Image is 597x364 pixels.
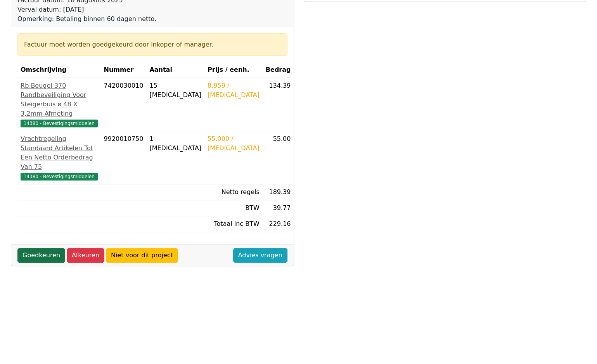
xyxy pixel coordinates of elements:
th: Prijs / eenh. [204,62,263,78]
td: 9920010750 [101,131,147,184]
a: Rb Beugel 370 Randbeveiliging Voor Steigerbuis ø 48 X 3,2mm Afmeting14380 - Bevestigingsmiddelen [21,81,98,128]
td: 134.39 [263,78,294,131]
th: Aantal [146,62,204,78]
td: 55.00 [263,131,294,184]
a: Goedkeuren [17,248,65,263]
div: 15 [MEDICAL_DATA] [149,81,201,100]
div: Factuur moet worden goedgekeurd door inkoper of manager. [24,40,281,49]
th: Omschrijving [17,62,101,78]
div: 1 [MEDICAL_DATA] [149,134,201,153]
span: 14380 - Bevestigingsmiddelen [21,173,98,180]
div: Verval datum: [DATE] [17,5,204,14]
td: 229.16 [263,216,294,232]
a: Vrachtregeling Standaard Artikelen Tot Een Netto Orderbedrag Van 7514380 - Bevestigingsmiddelen [21,134,98,181]
th: Bedrag [263,62,294,78]
td: 7420030010 [101,78,147,131]
th: Nummer [101,62,147,78]
div: 8.959 / [MEDICAL_DATA] [208,81,260,100]
td: BTW [204,200,263,216]
td: 39.77 [263,200,294,216]
div: Opmerking: Betaling binnen 60 dagen netto. [17,14,204,24]
td: 189.39 [263,184,294,200]
div: Vrachtregeling Standaard Artikelen Tot Een Netto Orderbedrag Van 75 [21,134,98,172]
td: Netto regels [204,184,263,200]
div: 55.000 / [MEDICAL_DATA] [208,134,260,153]
a: Niet voor dit project [106,248,178,263]
a: Afkeuren [67,248,104,263]
span: 14380 - Bevestigingsmiddelen [21,120,98,127]
td: Totaal inc BTW [204,216,263,232]
div: Rb Beugel 370 Randbeveiliging Voor Steigerbuis ø 48 X 3,2mm Afmeting [21,81,98,118]
a: Advies vragen [233,248,287,263]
